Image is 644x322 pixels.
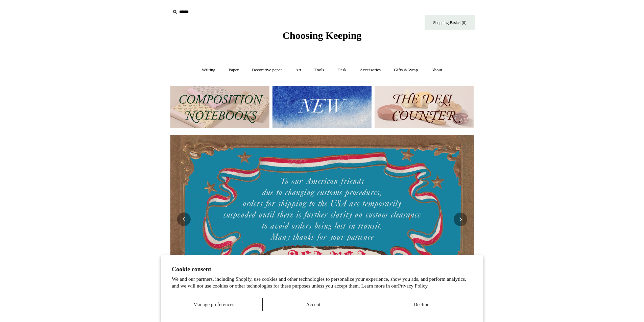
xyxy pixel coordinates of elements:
a: Art [289,61,307,79]
a: Shopping Basket (0) [425,15,475,30]
a: Accessories [354,61,387,79]
img: New.jpg__PID:f73bdf93-380a-4a35-bcfe-7823039498e1 [272,86,372,128]
a: Desk [331,61,353,79]
a: Gifts & Wrap [388,61,424,79]
p: We and our partners, including Shopify, use cookies and other technologies to personalize your ex... [172,276,472,289]
a: Choosing Keeping [282,35,361,40]
a: Tools [308,61,330,79]
span: Manage preferences [193,302,234,307]
span: Choosing Keeping [282,30,361,41]
button: Previous [177,213,191,226]
img: 202302 Composition ledgers.jpg__PID:69722ee6-fa44-49dd-a067-31375e5d54ec [170,86,269,128]
button: Next [454,213,467,226]
img: USA PSA .jpg__PID:33428022-6587-48b7-8b57-d7eefc91f15a [170,135,474,304]
button: Manage preferences [172,298,256,311]
a: Paper [222,61,245,79]
a: Decorative paper [246,61,288,79]
a: Privacy Policy [398,283,428,289]
h2: Cookie consent [172,266,472,273]
button: Decline [371,298,472,311]
a: About [425,61,448,79]
img: The Deli Counter [375,86,474,128]
button: Accept [262,298,364,311]
a: Writing [196,61,221,79]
